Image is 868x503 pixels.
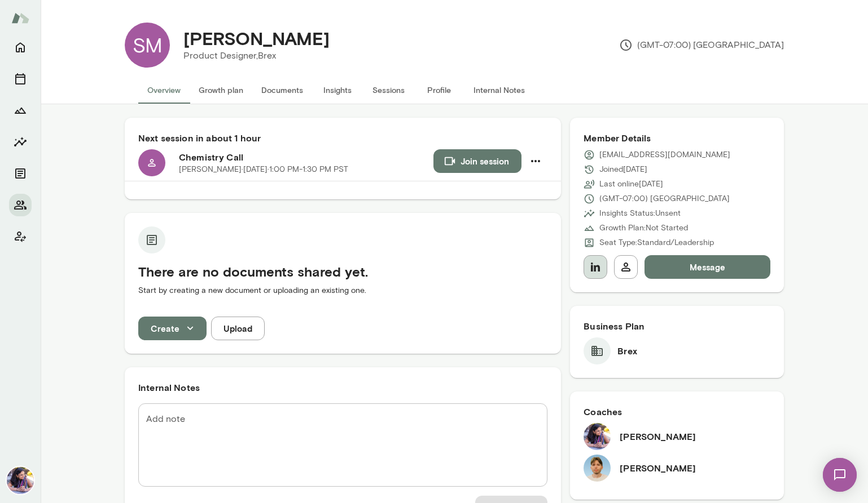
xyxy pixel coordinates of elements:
[620,430,696,443] h6: [PERSON_NAME]
[9,36,32,59] button: Home
[584,455,611,482] img: Jered Odegard
[138,285,547,296] p: Start by creating a new document or uploading an existing one.
[599,193,730,204] p: (GMT-07:00) [GEOGRAPHIC_DATA]
[138,262,547,281] h5: There are no documents shared yet.
[138,131,547,145] h6: Next session in about 1 hour
[599,179,663,190] p: Last online [DATE]
[183,28,330,49] h4: [PERSON_NAME]
[464,77,534,104] button: Internal Notes
[433,149,521,173] button: Join session
[599,149,730,161] p: [EMAIL_ADDRESS][DOMAIN_NAME]
[190,77,252,104] button: Growth plan
[9,131,32,153] button: Insights
[584,405,770,419] h6: Coaches
[7,467,34,494] img: Aradhana Goel
[252,77,312,104] button: Documents
[599,208,681,219] p: Insights Status: Unsent
[125,23,170,68] div: SM
[584,319,770,333] h6: Business Plan
[599,237,714,248] p: Seat Type: Standard/Leadership
[9,225,32,248] button: Client app
[9,68,32,90] button: Sessions
[11,7,29,29] img: Mento
[363,77,414,104] button: Sessions
[138,317,207,340] button: Create
[619,38,784,52] p: (GMT-07:00) [GEOGRAPHIC_DATA]
[312,77,363,104] button: Insights
[179,150,433,164] h6: Chemistry Call
[9,99,32,122] button: Growth Plan
[584,423,611,450] img: Aradhana Goel
[645,255,770,279] button: Message
[183,49,330,63] p: Product Designer, Brex
[138,381,547,394] h6: Internal Notes
[599,164,647,175] p: Joined [DATE]
[9,162,32,185] button: Documents
[620,461,696,475] h6: [PERSON_NAME]
[617,344,637,358] h6: Brex
[584,131,770,145] h6: Member Details
[211,317,265,340] button: Upload
[179,164,348,175] p: [PERSON_NAME] · [DATE] · 1:00 PM-1:30 PM PST
[138,77,190,104] button: Overview
[599,222,688,234] p: Growth Plan: Not Started
[9,194,32,216] button: Members
[414,77,464,104] button: Profile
